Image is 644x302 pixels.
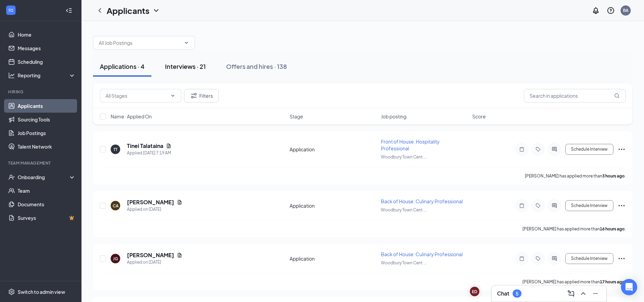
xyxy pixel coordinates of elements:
a: Talent Network [18,140,76,153]
svg: Analysis [8,72,15,79]
button: Schedule Interview [565,144,613,155]
svg: Tag [534,256,542,261]
a: Messages [18,41,76,55]
button: Minimize [590,288,601,299]
svg: Filter [190,92,198,100]
svg: MagnifyingGlass [614,93,620,98]
div: Application [290,255,377,262]
svg: ChevronDown [184,40,189,45]
input: All Job Postings [99,39,181,46]
span: Woodbury Town Cent ... [381,260,426,265]
button: Schedule Interview [565,253,613,264]
svg: Collapse [66,7,72,14]
span: Score [472,113,486,120]
svg: Note [518,256,526,261]
div: Hiring [8,89,74,95]
h1: Applicants [107,5,149,16]
div: Applications · 4 [100,62,145,71]
svg: UserCheck [8,174,15,181]
div: Applied on [DATE] [127,206,182,213]
a: Job Postings [18,126,76,140]
svg: ChevronUp [579,289,587,298]
div: Applied [DATE] 7:19 AM [127,150,171,156]
svg: Settings [8,288,15,295]
h5: [PERSON_NAME] [127,199,174,206]
b: 3 hours ago [602,173,625,178]
a: Home [18,28,76,41]
div: CA [113,203,118,209]
svg: Ellipses [618,145,626,153]
span: Job posting [381,113,406,120]
svg: WorkstreamLogo [7,7,14,14]
div: Interviews · 21 [165,62,206,71]
span: Front of House: Hospitality Professional [381,138,440,151]
div: Applied on [DATE] [127,259,182,266]
div: JG [113,256,118,262]
h5: [PERSON_NAME] [127,251,174,259]
p: [PERSON_NAME] has applied more than . [525,173,626,179]
span: Name · Applied On [111,113,152,120]
svg: ChevronLeft [96,6,104,15]
span: Stage [290,113,303,120]
p: [PERSON_NAME] has applied more than . [522,226,626,232]
div: BA [623,7,628,13]
button: Filter Filters [184,89,219,102]
div: Onboarding [18,174,70,181]
svg: Ellipses [618,202,626,210]
span: Back of House: Culinary Professional [381,251,463,257]
b: 17 hours ago [600,279,625,284]
div: Open Intercom Messenger [621,279,637,295]
svg: Tag [534,203,542,208]
svg: ChevronDown [152,6,160,15]
a: Team [18,184,76,197]
h5: Tinei Talataina [127,142,163,150]
svg: Document [177,252,182,258]
svg: Tag [534,147,542,152]
svg: ChevronDown [170,93,176,98]
button: ComposeMessage [566,288,576,299]
span: Woodbury Town Cent ... [381,154,426,159]
a: Scheduling [18,55,76,69]
svg: ComposeMessage [567,289,575,298]
input: Search in applications [524,89,626,102]
div: Switch to admin view [18,288,65,295]
svg: Document [177,200,182,205]
a: Documents [18,197,76,211]
p: [PERSON_NAME] has applied more than . [522,279,626,285]
svg: ActiveChat [550,203,558,208]
div: Application [290,202,377,209]
svg: Notifications [592,6,600,15]
div: Offers and hires · 138 [226,62,287,71]
div: Team Management [8,160,74,166]
a: Applicants [18,99,76,113]
svg: Note [518,147,526,152]
div: Application [290,146,377,153]
div: ED [472,289,477,295]
a: SurveysCrown [18,211,76,225]
svg: Note [518,203,526,208]
h3: Chat [497,290,509,297]
button: ChevronUp [578,288,589,299]
svg: Ellipses [618,254,626,263]
svg: ActiveChat [550,256,558,261]
span: Back of House: Culinary Professional [381,198,463,204]
input: All Stages [106,92,167,99]
span: Woodbury Town Cent ... [381,207,426,212]
svg: Document [166,143,171,149]
svg: ActiveChat [550,147,558,152]
div: Reporting [18,72,76,79]
svg: Minimize [591,289,600,298]
div: 5 [516,291,518,297]
div: TT [113,147,117,152]
button: Schedule Interview [565,200,613,211]
a: Sourcing Tools [18,113,76,126]
b: 16 hours ago [600,226,625,231]
svg: QuestionInfo [607,6,615,15]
